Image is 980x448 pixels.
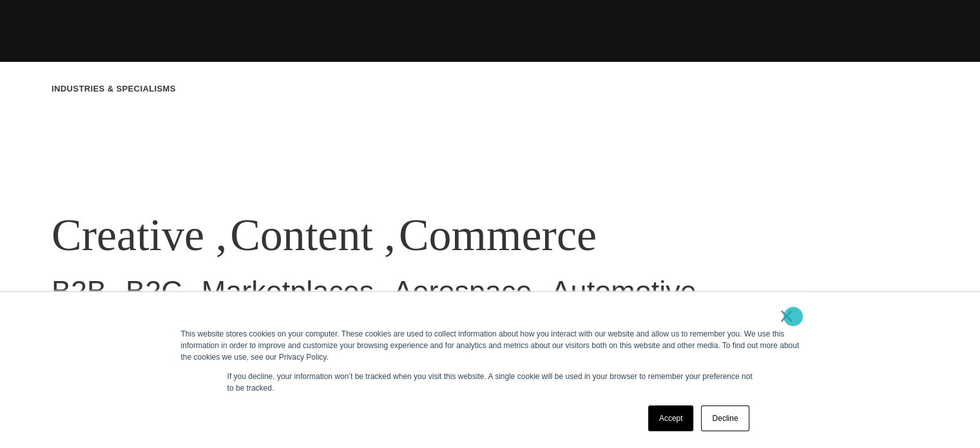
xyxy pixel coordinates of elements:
[216,210,227,260] span: ,
[399,210,597,260] a: Commerce
[779,310,794,322] a: ×
[393,274,532,307] a: Aerospace
[701,405,749,431] a: Decline
[52,274,106,307] a: B2B
[52,83,176,95] div: Industries & Specialisms
[648,405,694,431] a: Accept
[126,274,182,307] a: B2C
[384,210,396,260] span: ,
[227,371,753,394] p: If you decline, your information won’t be tracked when you visit this website. A single cookie wi...
[230,210,373,260] a: Content
[202,274,374,307] a: Marketplaces
[52,210,204,260] a: Creative
[551,274,696,307] a: Automotive
[181,328,800,363] div: This website stores cookies on your computer. These cookies are used to collect information about...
